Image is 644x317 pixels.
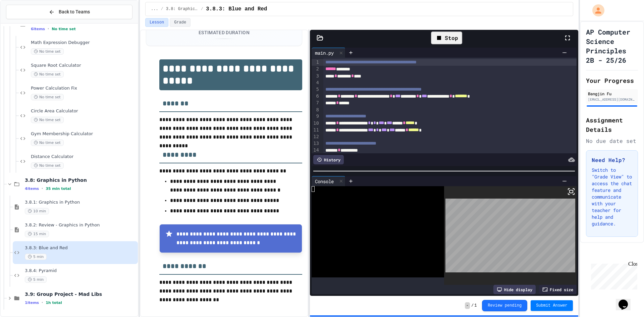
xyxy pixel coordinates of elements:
span: 6 items [31,27,45,31]
span: 4 items [25,187,39,191]
span: Square Root Calculator [31,63,137,68]
div: main.py [312,49,337,56]
span: No time set [31,140,64,146]
span: Math Expression Debugger [31,40,137,46]
div: My Account [585,3,606,18]
div: 2 [312,66,320,72]
span: 3.8: Graphics in Python [166,6,198,12]
span: No time set [31,117,64,123]
span: Power Calculation Fix [31,86,137,91]
span: ... [151,6,158,12]
div: History [313,155,344,164]
span: Back to Teams [59,8,90,15]
h1: AP Computer Science Principles 2B - 25/26 [586,27,638,65]
iframe: chat widget [588,261,637,289]
span: 1 [474,303,477,308]
span: 5 min [25,276,47,283]
div: 11 [312,127,320,134]
span: 3.8.2: Review - Graphics in Python [25,222,137,228]
h3: Need Help? [592,156,632,164]
span: / [161,6,163,12]
span: 35 min total [46,187,71,191]
button: Review pending [482,300,527,311]
div: 10 [312,120,320,127]
div: 1 [312,59,320,66]
button: Back to Teams [6,5,132,19]
div: 14 [312,147,320,154]
span: No time set [31,71,64,77]
div: Estimated Duration [199,29,250,36]
div: Console [312,176,345,186]
button: Submit Answer [531,300,573,311]
button: Lesson [145,18,168,27]
iframe: chat widget [616,290,637,310]
p: Switch to "Grade View" to access the chat feature and communicate with your teacher for help and ... [592,167,632,227]
span: / [201,6,203,12]
div: 8 [312,107,320,113]
span: - [465,302,470,309]
div: 9 [312,113,320,120]
div: 5 [312,86,320,93]
div: [EMAIL_ADDRESS][DOMAIN_NAME] [588,97,636,102]
div: 3 [312,73,320,80]
div: Bangjin Fu [588,91,636,97]
span: Submit Answer [536,303,568,308]
span: • [48,26,49,32]
span: • [42,300,43,305]
span: 1h total [46,301,62,305]
span: Circle Area Calculator [31,108,137,114]
div: Hide display [493,285,536,294]
span: 3.8.4: Pyramid [25,268,137,274]
span: No time set [31,48,64,55]
span: Gym Membership Calculator [31,131,137,137]
span: 15 min [25,231,49,237]
div: 13 [312,140,320,147]
span: No time set [31,162,64,169]
div: No due date set [586,137,638,145]
h2: Your Progress [586,76,638,85]
span: Distance Calculator [31,154,137,160]
div: Stop [431,32,462,44]
span: No time set [31,94,64,100]
span: 3.8: Graphics in Python [25,177,137,183]
span: 5 min [25,254,47,260]
span: 10 min [25,208,49,214]
div: 6 [312,93,320,100]
button: Grade [170,18,191,27]
span: No time set [52,27,76,31]
div: Console [312,178,337,185]
h2: Assignment Details [586,115,638,134]
span: 1 items [25,301,39,305]
span: / [471,303,474,308]
span: 3.8.3: Blue and Red [206,5,267,13]
div: 4 [312,80,320,86]
div: Chat with us now!Close [3,3,46,43]
span: 3.8.3: Blue and Red [25,245,137,251]
span: 3.8.1: Graphics in Python [25,200,137,205]
div: main.py [312,48,345,58]
span: 3.9: Group Project - Mad Libs [25,291,137,297]
div: Fixed size [539,285,577,294]
div: 7 [312,100,320,106]
div: 12 [312,134,320,140]
span: • [42,186,43,191]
